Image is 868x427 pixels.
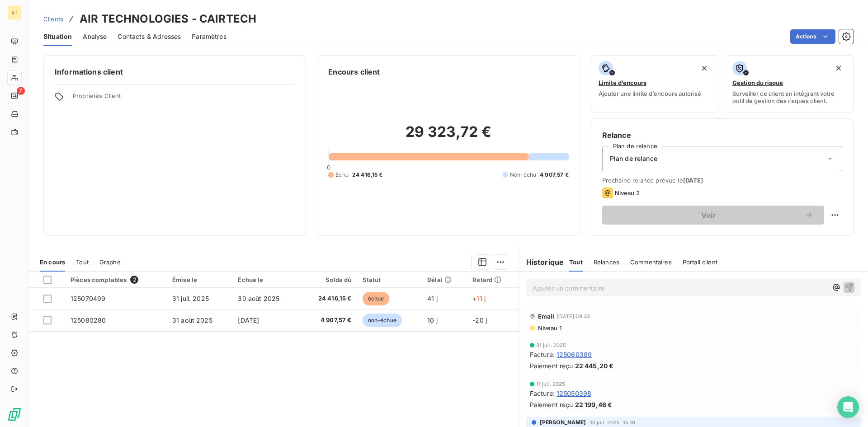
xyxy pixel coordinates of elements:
span: 22 199,46 € [575,400,613,409]
span: Graphe [99,258,121,266]
span: 125080280 [71,316,106,324]
button: Actions [790,29,835,44]
div: Open Intercom Messenger [837,396,859,418]
button: Voir [602,206,824,225]
span: [DATE] 09:33 [557,314,590,319]
div: Délai [427,276,462,283]
span: 10 juil. 2025, 15:16 [590,420,636,425]
span: 0 [327,164,330,171]
div: Retard [472,276,513,283]
button: Gestion du risqueSurveiller ce client en intégrant votre outil de gestion des risques client. [725,55,854,113]
span: Voir [613,211,804,219]
span: 125060389 [557,350,592,359]
span: 30 août 2025 [238,295,279,302]
span: 7 [17,87,25,95]
span: Niveau 2 [615,189,640,197]
span: Contacts & Adresses [118,32,181,41]
div: Émise le [172,276,227,283]
span: Niveau 1 [537,324,561,332]
span: 31 juil. 2025 [536,343,566,348]
span: Email [538,313,555,320]
span: 4 907,57 € [306,316,352,325]
span: -20 j [472,316,487,324]
span: Facture : [530,350,555,359]
span: 31 août 2025 [172,316,212,324]
span: Paramètres [192,32,226,41]
h3: AIR TECHNOLOGIES - CAIRTECH [80,11,256,27]
span: Non-échu [510,171,536,179]
span: [PERSON_NAME] [540,418,586,427]
span: Tout [76,258,89,266]
span: Paiement reçu [530,400,573,409]
span: 24 416,15 € [306,294,352,303]
span: 31 juil. 2025 [172,295,209,302]
button: Limite d’encoursAjouter une limite d’encours autorisé [591,55,720,113]
span: Plan de relance [610,154,657,163]
span: 125050398 [557,389,591,398]
span: Gestion du risque [732,79,783,86]
span: non-échue [363,314,402,327]
h2: 29 323,72 € [328,123,568,150]
span: 2 [130,276,138,284]
span: Échu [335,171,349,179]
span: Ajouter une limite d’encours autorisé [599,90,701,97]
span: Relances [594,258,619,266]
span: 11 juil. 2025 [536,381,566,387]
div: Pièces comptables [71,276,161,284]
span: Limite d’encours [599,79,646,86]
a: Clients [43,14,63,23]
span: Propriétés Client [73,92,295,105]
span: Facture : [530,389,555,398]
span: 41 j [427,295,438,302]
span: [DATE] [238,316,259,324]
span: Situation [43,32,72,41]
h6: Encours client [328,66,380,77]
span: Clients [43,15,63,23]
h6: Historique [519,257,564,267]
span: Analyse [83,32,107,41]
span: Tout [569,258,583,266]
div: Échue le [238,276,294,283]
h6: Relance [602,130,842,141]
span: +11 j [472,295,486,302]
span: Paiement reçu [530,361,573,371]
span: 10 j [427,316,438,324]
img: Logo LeanPay [7,407,22,422]
div: Solde dû [306,276,352,283]
span: [DATE] [683,177,703,184]
div: ST [7,5,22,20]
span: 22 445,20 € [575,361,614,371]
span: Prochaine relance prévue le [602,177,842,184]
span: échue [363,292,390,305]
h6: Informations client [55,66,295,77]
span: 125070499 [71,295,105,302]
div: Statut [363,276,417,283]
span: Commentaires [630,258,672,266]
span: 4 907,57 € [540,171,569,179]
span: Surveiller ce client en intégrant votre outil de gestion des risques client. [732,90,846,104]
span: Portail client [683,258,717,266]
span: En cours [40,258,65,266]
span: 24 416,15 € [352,171,383,179]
